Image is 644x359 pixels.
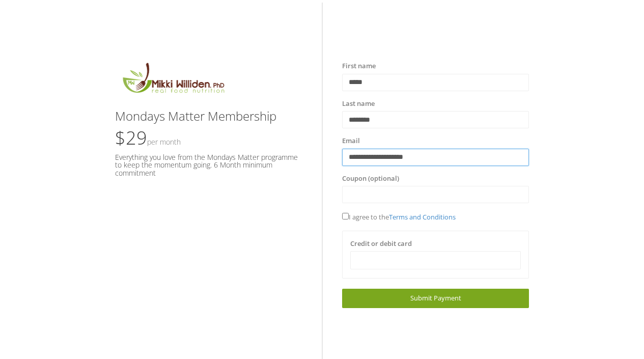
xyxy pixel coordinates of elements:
[350,239,412,249] label: Credit or debit card
[342,289,529,308] a: Submit Payment
[342,99,375,109] label: Last name
[357,256,514,265] iframe: Secure card payment input frame
[342,212,456,222] span: I agree to the
[342,174,399,184] label: Coupon (optional)
[115,61,231,99] img: MikkiLogoMain.png
[389,212,456,222] a: Terms and Conditions
[147,137,181,147] small: Per Month
[115,125,181,150] span: $29
[410,293,461,302] span: Submit Payment
[115,109,302,123] h3: Mondays Matter Membership
[342,61,376,71] label: First name
[115,153,302,177] h5: Everything you love from the Mondays Matter programme to keep the momentum going. 6 Month minimum...
[342,136,360,146] label: Email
